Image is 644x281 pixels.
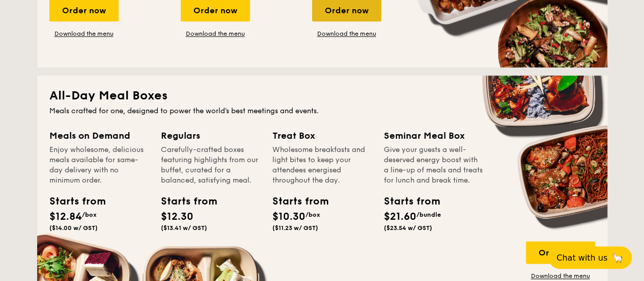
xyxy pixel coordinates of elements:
[384,194,430,209] div: Starts from
[49,145,149,186] div: Enjoy wholesome, delicious meals available for same-day delivery with no minimum order.
[272,129,372,143] div: Treat Box
[526,272,595,280] a: Download the menu
[49,211,82,223] span: $12.84
[49,88,595,104] h2: All-Day Meal Boxes
[416,211,441,218] span: /bundle
[82,211,97,218] span: /box
[49,194,95,209] div: Starts from
[161,211,193,223] span: $12.30
[181,30,250,38] a: Download the menu
[49,129,149,143] div: Meals on Demand
[272,145,372,186] div: Wholesome breakfasts and light bites to keep your attendees energised throughout the day.
[556,253,607,263] span: Chat with us
[384,224,432,232] span: ($23.54 w/ GST)
[611,252,624,264] span: 🦙
[548,246,632,269] button: Chat with us🦙
[384,129,483,143] div: Seminar Meal Box
[272,224,318,232] span: ($11.23 w/ GST)
[384,211,416,223] span: $21.60
[161,145,260,186] div: Carefully-crafted boxes featuring highlights from our buffet, curated for a balanced, satisfying ...
[384,145,483,186] div: Give your guests a well-deserved energy boost with a line-up of meals and treats for lunch and br...
[49,106,595,116] div: Meals crafted for one, designed to power the world's best meetings and events.
[312,30,381,38] a: Download the menu
[272,194,318,209] div: Starts from
[161,129,260,143] div: Regulars
[161,224,207,232] span: ($13.41 w/ GST)
[526,241,595,264] div: Order now
[272,211,305,223] span: $10.30
[49,30,119,38] a: Download the menu
[49,224,98,232] span: ($14.00 w/ GST)
[161,194,207,209] div: Starts from
[305,211,320,218] span: /box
